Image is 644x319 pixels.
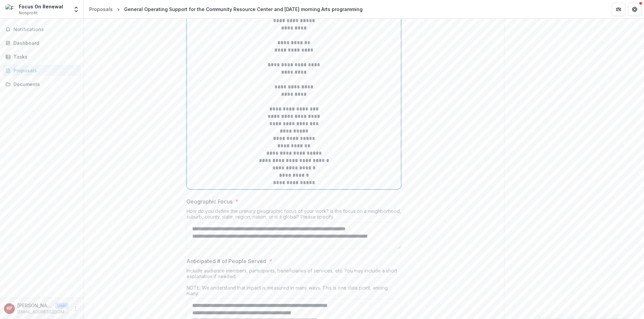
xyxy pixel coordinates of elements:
[186,208,401,222] div: How do you define the primary geographic focus of your work? Is the focus on a neighborhood, subu...
[13,81,75,88] div: Documents
[628,3,641,16] button: Get Help
[3,37,81,49] a: Dashboard
[71,305,79,313] button: More
[13,39,75,47] div: Dashboard
[186,268,401,299] div: Include audience members, participants, beneficiaries of services, etc. You may include a short e...
[19,3,63,10] div: Focus On Renewal
[3,51,81,62] a: Tasks
[186,197,232,206] p: Geographic Focus
[13,67,75,74] div: Proposals
[87,4,115,14] a: Proposals
[17,302,52,309] p: [PERSON_NAME]
[3,24,81,35] button: Notifications
[87,4,365,14] nav: breadcrumb
[7,306,12,311] div: Kevin Platz
[124,6,363,13] div: General Operating Support for the Community Resource Center and [DATE] morning Arts programming
[612,3,625,16] button: Partners
[89,6,113,13] div: Proposals
[3,65,81,76] a: Proposals
[186,257,266,265] p: Anticipated # of People Served
[3,79,81,90] a: Documents
[17,309,69,315] p: [EMAIL_ADDRESS][DOMAIN_NAME]
[71,3,81,16] button: Open entity switcher
[19,10,38,16] span: Nonprofit
[55,303,69,309] p: User
[13,27,78,32] span: Notifications
[13,53,75,60] div: Tasks
[5,4,16,15] img: Focus On Renewal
